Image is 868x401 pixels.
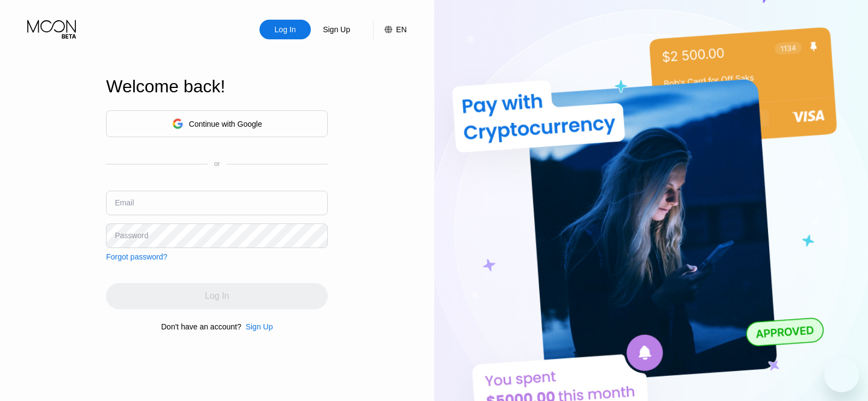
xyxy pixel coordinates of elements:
[115,198,134,207] div: Email
[322,24,351,35] div: Sign Up
[259,20,311,39] div: Log In
[373,20,406,39] div: EN
[106,252,167,261] div: Forgot password?
[189,120,262,128] div: Continue with Google
[214,160,220,168] div: or
[274,24,297,35] div: Log In
[115,231,148,240] div: Password
[241,322,273,331] div: Sign Up
[161,322,241,331] div: Don't have an account?
[246,322,273,331] div: Sign Up
[106,76,328,97] div: Welcome back!
[106,110,328,137] div: Continue with Google
[824,357,859,392] iframe: Button to launch messaging window
[311,20,362,39] div: Sign Up
[396,25,406,34] div: EN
